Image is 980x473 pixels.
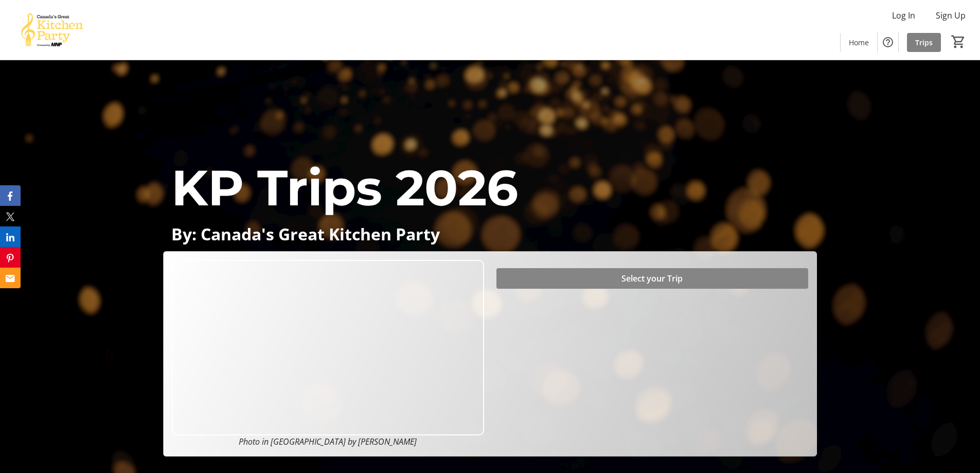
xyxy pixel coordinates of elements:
button: Help [878,32,898,52]
span: KP Trips 2026 [171,157,518,218]
span: Sign Up [936,9,966,22]
button: Log In [884,7,923,24]
button: Cart [949,32,968,51]
button: Select your Trip [496,268,808,289]
em: Photo in [GEOGRAPHIC_DATA] by [PERSON_NAME] [239,436,417,447]
span: Trips [915,37,933,48]
span: Log In [892,9,915,22]
button: Sign Up [928,7,974,24]
p: By: Canada's Great Kitchen Party [171,225,808,243]
span: Home [849,37,869,48]
img: Canada’s Great Kitchen Party's Logo [6,4,98,56]
a: Trips [907,33,941,52]
img: Campaign CTA Media Photo [172,260,484,435]
span: Select your Trip [621,272,683,285]
a: Home [841,33,877,52]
